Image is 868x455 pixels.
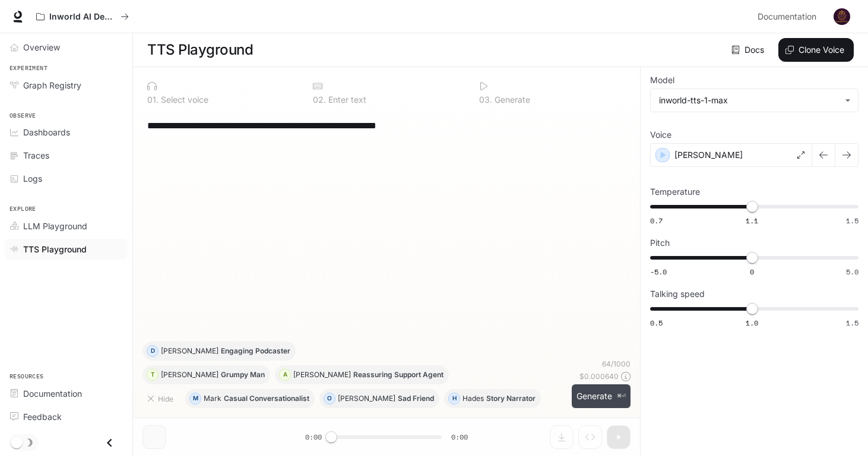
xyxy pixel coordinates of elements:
div: A [280,365,290,384]
div: M [190,389,201,408]
div: T [147,365,158,384]
span: 0 [750,267,754,277]
p: Talking speed [650,290,705,298]
img: User avatar [834,8,850,25]
a: Feedback [5,406,128,427]
span: 1.0 [746,318,758,328]
button: O[PERSON_NAME]Sad Friend [319,389,439,408]
h1: TTS Playground [147,38,253,62]
p: Generate [492,96,530,104]
a: LLM Playground [5,216,128,236]
p: ⌘⏎ [617,393,626,400]
div: inworld-tts-1-max [659,94,839,106]
a: Documentation [753,5,825,29]
span: 1.5 [846,318,859,328]
p: 64 / 1000 [602,359,631,369]
button: Generate⌘⏎ [572,384,631,409]
span: 1.5 [846,216,859,226]
button: All workspaces [31,5,134,29]
span: 1.1 [746,216,758,226]
div: D [147,342,158,361]
button: A[PERSON_NAME]Reassuring Support Agent [275,365,449,384]
button: User avatar [830,5,854,29]
p: Temperature [650,188,700,196]
p: [PERSON_NAME] [161,347,218,355]
p: Mark [204,395,221,402]
p: Sad Friend [398,395,434,402]
span: Logs [23,172,42,185]
p: Story Narrator [486,395,536,402]
span: Dark mode toggle [11,435,23,448]
p: Grumpy Man [221,371,265,378]
p: Inworld AI Demos [49,12,116,22]
div: O [324,389,335,408]
button: MMarkCasual Conversationalist [185,389,315,408]
button: T[PERSON_NAME]Grumpy Man [142,365,270,384]
a: TTS Playground [5,239,128,260]
a: Documentation [5,383,128,404]
span: Feedback [23,410,62,423]
p: [PERSON_NAME] [338,395,395,402]
p: Casual Conversationalist [224,395,309,402]
p: $ 0.000640 [579,371,619,381]
span: 0.7 [650,216,663,226]
p: 0 3 . [479,96,492,104]
span: 0.5 [650,318,663,328]
button: HHadesStory Narrator [444,389,541,408]
div: inworld-tts-1-max [651,89,858,112]
a: Logs [5,168,128,189]
div: H [449,389,460,408]
span: Dashboards [23,126,70,138]
span: Graph Registry [23,79,81,91]
span: LLM Playground [23,220,87,232]
p: 0 2 . [313,96,326,104]
a: Docs [729,38,769,62]
p: Engaging Podcaster [221,347,290,355]
span: Documentation [23,387,82,400]
p: [PERSON_NAME] [293,371,351,378]
p: [PERSON_NAME] [674,149,743,161]
span: TTS Playground [23,243,87,255]
p: Select voice [159,96,208,104]
button: D[PERSON_NAME]Engaging Podcaster [142,342,296,361]
p: 0 1 . [147,96,159,104]
span: Traces [23,149,49,162]
span: Overview [23,41,60,53]
span: 5.0 [846,267,859,277]
a: Dashboards [5,122,128,143]
p: Voice [650,131,671,139]
p: Model [650,76,674,84]
span: Documentation [758,10,816,24]
button: Close drawer [96,431,123,455]
p: Pitch [650,239,670,247]
button: Hide [142,389,180,408]
button: Clone Voice [778,38,854,62]
a: Traces [5,145,128,166]
span: -5.0 [650,267,667,277]
p: Reassuring Support Agent [353,371,443,378]
a: Graph Registry [5,75,128,96]
p: [PERSON_NAME] [161,371,218,378]
a: Overview [5,37,128,58]
p: Enter text [326,96,366,104]
p: Hades [462,395,484,402]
